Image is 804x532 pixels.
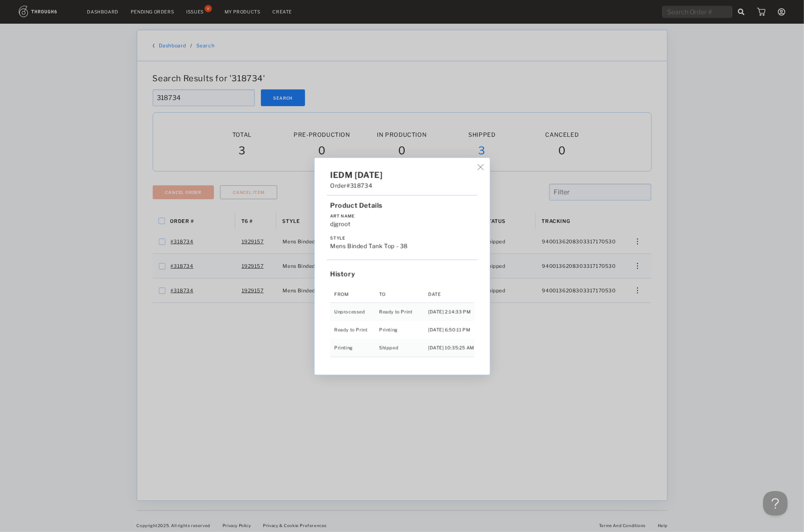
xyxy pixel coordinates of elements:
[330,170,383,180] span: IEDM [DATE]
[379,302,428,321] td: Ready to Print
[763,491,788,516] iframe: Toggle Customer Support
[379,321,428,338] td: Printing
[330,220,350,227] span: djgroot
[330,213,474,218] label: Art Name
[330,321,379,338] td: Ready to Print
[428,286,474,302] th: Date
[379,286,428,302] th: To
[428,338,474,357] td: [DATE] 10:35:25 AM
[330,286,379,302] th: From
[330,182,372,189] span: Order #318734
[330,270,355,278] span: History
[330,235,474,240] label: Style
[330,302,379,321] td: Unprocessed
[330,338,379,357] td: Printing
[379,338,428,357] td: Shipped
[428,321,474,338] td: [DATE] 6:50:11 PM
[428,302,474,321] td: [DATE] 2:14:33 PM
[477,164,483,170] img: icon_button_x_thin.7ff7c24d.svg
[330,201,382,209] span: Product Details
[330,242,408,249] span: Mens Binded Tank Top - 38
